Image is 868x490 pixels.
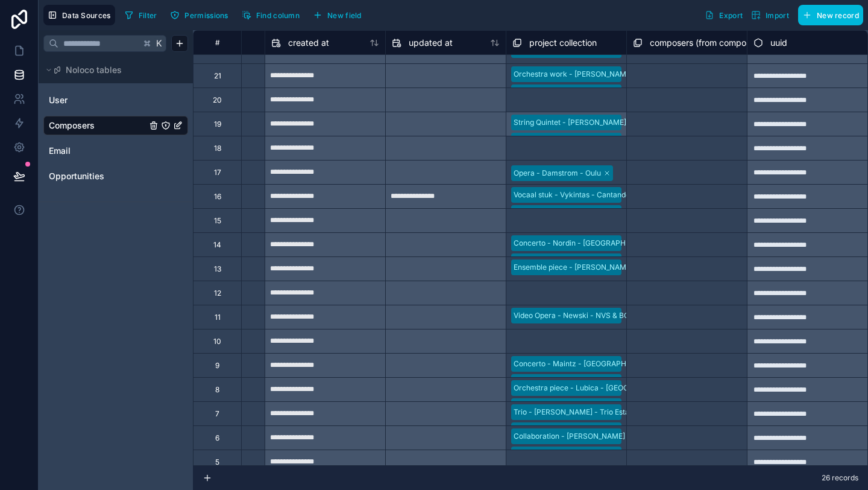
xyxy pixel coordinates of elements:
a: Permissions [166,6,237,24]
div: 11 [215,313,221,322]
span: Filter [139,11,157,20]
div: SONG CYCLE - [PERSON_NAME] - Duo [PERSON_NAME] & [PERSON_NAME] [514,401,775,412]
div: Concerto - Nordin - [GEOGRAPHIC_DATA] [514,238,657,249]
span: updated at [409,37,453,49]
div: 6 [215,433,219,443]
div: Concerto - Maintz - [GEOGRAPHIC_DATA] Filharmonisch [514,358,708,369]
div: 17 [214,168,221,177]
span: composers (from composer) collection [650,37,801,49]
div: Orchestra piece - Lubica - [GEOGRAPHIC_DATA] [514,383,680,393]
span: Opportunities [49,170,104,182]
div: 12 [214,288,221,298]
div: 15 [214,216,221,226]
span: Composers [49,119,95,132]
div: 16 [214,192,221,202]
div: Composers [43,116,188,135]
span: K [155,39,163,48]
div: Orchestra work - [PERSON_NAME] - Oulu Sinfonia [514,69,685,80]
div: # [203,38,232,47]
div: Trio - [PERSON_NAME] - [PERSON_NAME] Trio [514,425,673,436]
div: Ensemble piece - [PERSON_NAME] - Phace [514,262,662,273]
button: Data Sources [43,5,115,25]
span: Noloco tables [66,64,122,76]
div: 21 [214,71,221,81]
a: User [49,94,146,106]
span: uuid [770,37,787,49]
span: Find column [256,11,300,20]
div: Opportunities [43,167,188,186]
a: Email [49,145,146,157]
button: New record [798,5,863,25]
span: Export [719,11,743,20]
div: User [43,91,188,110]
button: Find column [237,6,304,24]
span: New field [327,11,362,20]
div: Trio - [PERSON_NAME] - Trio Estatico [514,407,642,418]
div: 14 [213,240,221,250]
a: Opportunities [49,170,146,182]
div: Email [43,141,188,161]
div: Opera - Damstrom - Oulu [514,168,601,179]
div: Ensemble piece - [PERSON_NAME] - Ensemble Explore [514,449,701,460]
button: Noloco tables [43,62,181,78]
span: Email [49,145,71,157]
button: New field [309,6,366,24]
div: 20 [213,95,222,105]
div: Opera - [PERSON_NAME][GEOGRAPHIC_DATA] [514,87,675,98]
div: Sax Quartet - Vykintas - Rascher [514,208,627,218]
div: 8 [215,385,219,395]
div: Vocaal stuk - Vykintas - Cantando [514,189,630,200]
button: Export [700,5,747,25]
button: Filter [120,6,162,24]
span: Data Sources [62,11,111,20]
span: User [49,94,68,106]
span: 26 records [822,473,858,483]
div: Video Opera - Newski - NVS & BCMG [514,310,641,321]
div: Sax concerto - [PERSON_NAME] [514,256,625,267]
div: Dubbelconcert - Maintz - HR Sinfonieorchester [514,377,675,387]
span: Permissions [184,11,228,20]
a: Composers [49,119,146,132]
a: New record [793,5,863,25]
div: Collaboration - [PERSON_NAME] [514,431,625,442]
div: 19 [214,119,221,129]
div: 5 [215,457,219,467]
div: 7 [215,409,219,419]
div: 10 [213,337,221,346]
button: Import [747,5,793,25]
span: project collection [529,37,597,49]
span: created at [288,37,329,49]
div: 18 [214,144,221,153]
div: 13 [214,264,221,274]
span: New record [817,11,859,20]
div: 9 [215,361,219,371]
span: Import [766,11,789,20]
button: Permissions [166,6,232,24]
